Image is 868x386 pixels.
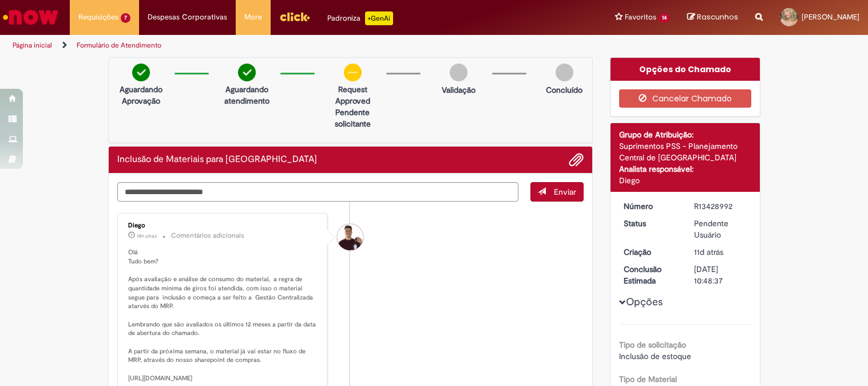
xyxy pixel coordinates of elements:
span: 11d atrás [694,247,723,257]
p: request approved [325,84,381,107]
span: 7 [121,13,130,23]
dt: Conclusão Estimada [615,263,685,286]
span: Despesas Corporativas [148,11,227,23]
div: Analista responsável: [619,163,751,175]
div: Suprimentos PSS - Planejamento Central de [GEOGRAPHIC_DATA] [619,140,751,163]
textarea: Digite sua mensagem aqui... [117,182,519,202]
small: Comentários adicionais [171,231,244,241]
button: Enviar [530,182,584,202]
time: 19/08/2025 14:48:33 [694,247,723,257]
a: Rascunhos [687,12,738,23]
span: Enviar [554,187,576,197]
a: Formulário de Atendimento [77,41,161,50]
dt: Número [615,200,685,212]
div: R13428992 [694,200,747,212]
span: Inclusão de estoque [619,351,691,361]
dt: Criação [615,246,685,258]
div: Opções do Chamado [611,58,760,81]
img: ServiceNow [1,6,60,29]
time: 29/08/2025 17:09:49 [137,233,157,239]
p: Aguardando atendimento [219,84,275,107]
div: [DATE] 10:48:37 [694,263,747,286]
img: img-circle-grey.png [556,64,573,81]
p: Concluído [546,84,582,96]
img: check-circle-green.png [238,64,256,81]
span: Rascunhos [697,11,738,22]
img: click_logo_yellow_360x200.png [279,8,310,25]
dt: Status [615,218,685,229]
img: circle-minus.png [344,64,362,81]
p: Pendente solicitante [325,107,381,129]
span: [PERSON_NAME] [802,12,859,22]
img: check-circle-green.png [132,64,150,81]
span: More [244,11,262,23]
div: Diego [619,175,751,186]
div: Diego [128,222,319,229]
div: Padroniza [327,11,393,25]
div: Grupo de Atribuição: [619,129,751,140]
span: 14 [659,13,670,23]
ul: Trilhas de página [9,35,570,56]
div: Diego Henrique Da Silva [337,224,363,250]
p: Aguardando Aprovação [113,84,169,107]
p: Validação [442,84,475,96]
a: Página inicial [13,41,52,50]
b: Tipo de Material [619,374,677,384]
div: 19/08/2025 14:48:33 [694,246,747,258]
span: Favoritos [625,11,656,23]
img: img-circle-grey.png [450,64,467,81]
span: 18h atrás [137,233,157,239]
b: Tipo de solicitação [619,340,686,350]
div: Pendente Usuário [694,218,747,241]
span: Requisições [78,11,118,23]
button: Cancelar Chamado [619,89,751,108]
button: Adicionar anexos [569,152,584,167]
h2: Inclusão de Materiais para Estoques Histórico de tíquete [117,155,317,165]
p: +GenAi [365,11,393,25]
